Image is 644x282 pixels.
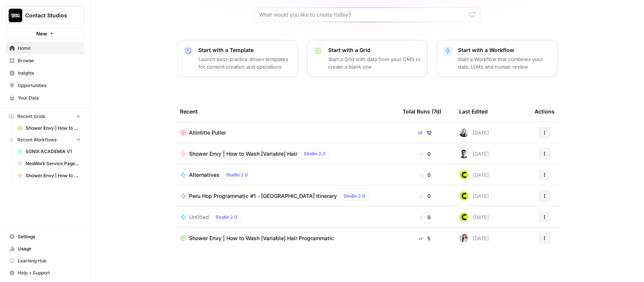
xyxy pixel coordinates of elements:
button: Help + Support [6,267,84,279]
p: Launch best-practice driven templates for content creation and operations [199,55,292,70]
span: Opportunities [18,82,81,89]
span: Shower Envy | How to Wash [Variable] Hair Programmatic [26,125,81,132]
span: Contact Studios [25,12,71,19]
span: SONIX ACADEMIA V1 [26,148,81,155]
span: Studio 2.0 [226,172,248,178]
div: Last Edited [460,101,488,122]
a: Home [6,42,84,54]
a: NeoWork Service Pages v1 [14,158,84,170]
span: Studio 2.0 [216,214,238,221]
p: Start with a Workflow [458,46,551,54]
a: Settings [6,231,84,243]
a: Browse [6,55,84,67]
p: Start with a Grid [329,46,421,54]
button: New [6,28,84,39]
span: Alternatives [189,171,220,179]
span: Learning Hub [18,257,81,264]
a: Learning Hub [6,255,84,267]
span: New [36,30,47,37]
a: Shower Envy | How to Wash [Variable] Hair [14,170,84,182]
span: Settings [18,233,81,240]
input: What would you like to create today? [259,11,467,18]
button: Recent Workflows [6,134,84,146]
button: Start with a TemplateLaunch best-practice driven templates for content creation and operations [177,40,298,77]
button: Start with a WorkflowStart a Workflow that combines your data, LLMs and human review [437,40,558,77]
span: Browse [18,57,81,64]
div: 0 [403,150,447,158]
img: 560uyxydqsirns3nghsu4imy0j2c [460,213,469,222]
img: 560uyxydqsirns3nghsu4imy0j2c [460,170,469,179]
span: Home [18,45,81,52]
a: SONIX ACADEMIA V1 [14,146,84,158]
span: Untitled [189,213,209,221]
div: Recent [180,101,391,122]
span: Peru Hop Programmatic #1 - [GEOGRAPHIC_DATA] Itinerary [189,192,337,200]
div: [DATE] [460,192,489,201]
a: Insights [6,67,84,79]
a: Usage [6,243,84,255]
a: Shower Envy | How to Wash [Variable] Hair Programmatic [14,122,84,134]
div: Actions [535,101,555,122]
span: Recent Workflows [17,136,57,143]
div: Total Runs (7d) [403,101,442,122]
a: Shower Envy | How to Wash [Variable] HairStudio 2.0 [180,149,391,158]
button: Workspace: Contact Studios [6,6,84,25]
div: [DATE] [460,149,489,158]
span: Studio 2.0 [304,150,326,157]
div: [DATE] [460,170,489,179]
img: 560uyxydqsirns3nghsu4imy0j2c [460,192,469,201]
img: aqs33ian84j68cxx9qt2cwh53ct0 [460,149,469,158]
p: Start with a Template [199,46,292,54]
span: Usage [18,245,81,252]
span: Allintitle Puller [189,129,226,136]
a: UntitledStudio 2.0 [180,213,391,222]
span: NeoWork Service Pages v1 [26,160,81,167]
p: Start a Grid with data from your CMS or create a blank one [329,55,421,70]
span: Studio 2.0 [344,193,366,199]
div: [DATE] [460,234,489,243]
a: Shower Envy | How to Wash [Variable] Hair Programmatic [180,234,391,242]
div: 5 [403,234,447,242]
span: Shower Envy | How to Wash [Variable] Hair [189,150,298,158]
div: 0 [403,213,447,221]
div: [DATE] [460,213,489,222]
span: Insights [18,70,81,77]
button: Start with a GridStart a Grid with data from your CMS or create a blank one [307,40,428,77]
a: Peru Hop Programmatic #1 - [GEOGRAPHIC_DATA] ItineraryStudio 2.0 [180,192,391,201]
span: Shower Envy | How to Wash [Variable] Hair [26,172,81,179]
a: AlternativesStudio 2.0 [180,170,391,179]
img: ioa2wpdmx8t19ywr585njsibr5hv [460,128,469,137]
a: Your Data [6,92,84,104]
span: Recent Grids [17,113,45,120]
div: 0 [403,192,447,200]
a: Opportunities [6,80,84,92]
div: 12 [403,129,447,136]
span: Help + Support [18,270,81,276]
button: Recent Grids [6,111,84,122]
img: Contact Studios Logo [9,9,22,22]
span: Your Data [18,95,81,101]
span: Shower Envy | How to Wash [Variable] Hair Programmatic [189,234,334,242]
p: Start a Workflow that combines your data, LLMs and human review [458,55,551,70]
a: Allintitle Puller [180,129,391,136]
div: 0 [403,171,447,179]
img: zhgx2stfgybxog1gahxdwjwfcylv [460,234,469,243]
div: [DATE] [460,128,489,137]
